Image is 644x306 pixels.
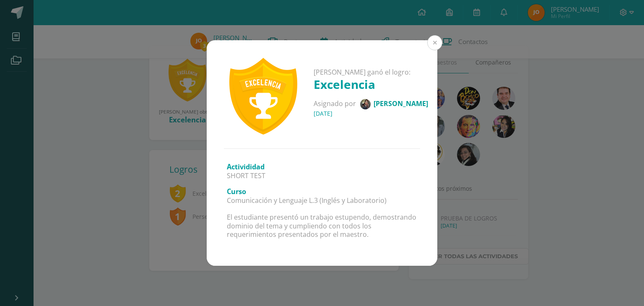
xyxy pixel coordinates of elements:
[314,99,428,109] p: Asignado por
[427,35,442,50] button: Close (Esc)
[227,196,417,205] p: Comunicación y Lenguaje L.3 (Inglés y Laboratorio)
[227,187,417,196] h3: Curso
[360,99,371,109] img: 67f2ce7682df5e350f458cf86dd744b3.png
[227,171,417,180] p: SHORT TEST
[227,162,417,171] h3: Activididad
[374,99,428,108] span: [PERSON_NAME]
[227,213,417,239] p: El estudiante presentó un trabajo estupendo, demostrando dominio del tema y cumpliendo con todos ...
[314,109,428,117] h4: [DATE]
[314,68,428,77] p: [PERSON_NAME] ganó el logro:
[314,76,428,92] h1: Excelencia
